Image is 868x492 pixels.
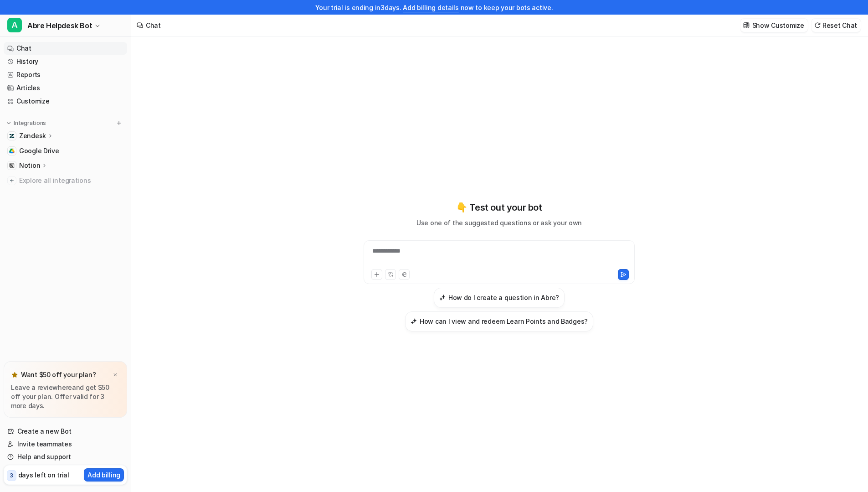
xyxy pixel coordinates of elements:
p: days left on trial [18,470,69,480]
button: Show Customize [740,19,808,32]
button: Reset Chat [812,19,861,32]
p: Use one of the suggested questions or ask your own [416,218,582,228]
span: Explore all integrations [19,173,123,188]
p: Add billing [87,470,120,480]
img: reset [814,22,821,29]
img: expand menu [5,120,12,126]
p: Zendesk [19,131,46,140]
img: How can I view and redeem Learn Points and Badges? [411,318,417,325]
img: Notion [9,163,15,168]
p: Integrations [14,119,46,127]
img: menu_add.svg [116,120,122,126]
a: Customize [4,95,127,108]
p: Want $50 off your plan? [21,370,96,379]
img: Zendesk [9,133,15,139]
button: Add billing [84,468,124,482]
img: x [113,372,118,378]
a: Google DriveGoogle Drive [4,145,127,157]
button: Integrations [4,119,49,128]
a: Explore all integrations [4,174,127,187]
p: Leave a review and get $50 off your plan. Offer valid for 3 more days. [11,383,120,410]
a: Articles [4,82,127,94]
button: How can I view and redeem Learn Points and Badges?How can I view and redeem Learn Points and Badges? [405,311,593,331]
img: Google Drive [9,148,15,154]
img: explore all integrations [7,176,16,185]
img: star [11,371,18,378]
p: 3 [10,471,13,480]
a: History [4,55,127,68]
a: Reports [4,68,127,81]
button: How do I create a question in Abre?How do I create a question in Abre? [434,288,565,308]
div: Chat [146,21,161,30]
span: A [7,18,22,32]
p: Notion [19,161,40,170]
span: Abre Helpdesk Bot [27,19,92,32]
a: Chat [4,42,127,55]
h3: How can I view and redeem Learn Points and Badges? [420,316,588,326]
a: here [58,383,72,391]
a: Add billing details [403,4,459,11]
p: Show Customize [752,21,804,30]
a: Help and support [4,451,127,463]
h3: How do I create a question in Abre? [448,293,559,302]
img: How do I create a question in Abre? [439,294,446,301]
img: customize [743,22,750,29]
p: 👇 Test out your bot [456,201,542,214]
a: Create a new Bot [4,425,127,438]
span: Google Drive [19,146,59,155]
a: Invite teammates [4,438,127,451]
